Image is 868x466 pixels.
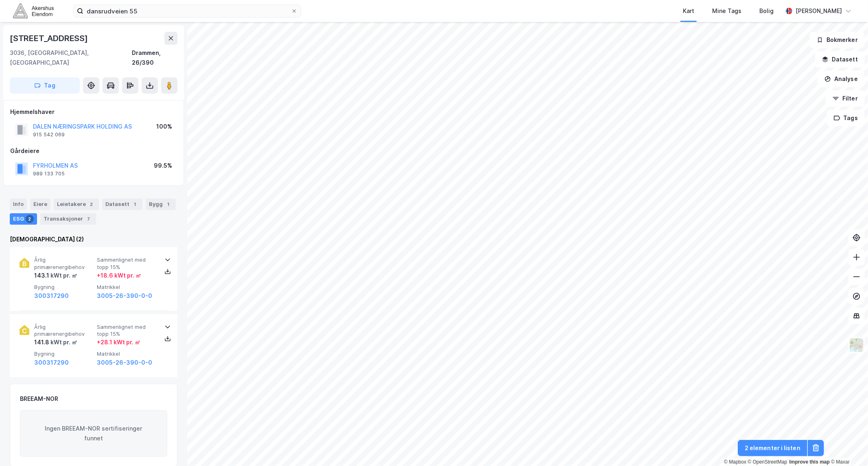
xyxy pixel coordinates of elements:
div: Gårdeiere [10,146,177,156]
div: 1 [164,200,173,208]
div: + 28.1 kWt pr. ㎡ [97,337,140,347]
button: Datasett [815,51,865,68]
div: [PERSON_NAME] [796,6,842,16]
div: 3036, [GEOGRAPHIC_DATA], [GEOGRAPHIC_DATA] [10,48,132,68]
button: 3005-26-390-0-0 [97,291,152,301]
div: Ingen BREEAM-NOR sertifiseringer funnet [20,410,167,457]
a: Mapbox [724,459,746,465]
a: OpenStreetMap [748,459,787,465]
img: akershus-eiendom-logo.9091f326c980b4bce74ccdd9f866810c.svg [13,4,54,18]
span: Sammenlignet med topp 15% [97,256,156,271]
div: Info [10,199,27,210]
span: Årlig primærenergibehov [34,256,94,271]
div: Drammen, 26/390 [132,48,177,68]
button: Filter [826,90,865,107]
div: Bygg [146,199,176,210]
div: kWt pr. ㎡ [49,337,77,347]
div: BREEAM-NOR [20,394,58,404]
div: kWt pr. ㎡ [49,271,77,280]
button: 300317290 [34,291,69,301]
span: Årlig primærenergibehov [34,324,94,338]
div: 141.8 [34,337,77,347]
div: Kart [683,6,694,16]
a: Improve this map [789,459,830,465]
button: Bokmerker [810,32,865,48]
span: Bygning [34,284,94,291]
div: 989 133 705 [33,171,65,177]
div: ESG [10,213,37,225]
span: Matrikkel [97,284,156,291]
div: Mine Tags [712,6,741,16]
div: Kontrollprogram for chat [827,427,868,466]
div: 2 [26,215,34,223]
div: 1 [131,200,139,208]
div: 2 [87,200,96,208]
span: Matrikkel [97,350,156,357]
div: Datasett [102,199,142,210]
div: 7 [85,215,93,223]
button: Tags [827,110,865,126]
div: [STREET_ADDRESS] [10,32,90,45]
div: Transaksjoner [40,213,96,225]
button: Analyse [818,71,865,87]
span: Bygning [34,350,94,357]
span: Sammenlignet med topp 15% [97,324,156,338]
div: + 18.6 kWt pr. ㎡ [97,271,141,280]
div: [DEMOGRAPHIC_DATA] (2) [10,234,177,244]
div: 99.5% [154,161,172,171]
iframe: Chat Widget [827,427,868,466]
div: Eiere [30,199,50,210]
button: 300317290 [34,358,69,368]
div: 143.1 [34,271,77,280]
div: 915 542 069 [33,131,65,138]
div: Bolig [759,6,774,16]
div: Leietakere [54,199,99,210]
div: 100% [156,122,172,131]
button: Tag [10,77,80,94]
img: Z [849,337,864,353]
button: 3005-26-390-0-0 [97,358,152,368]
div: Hjemmelshaver [10,107,177,117]
input: Søk på adresse, matrikkel, gårdeiere, leietakere eller personer [83,5,291,17]
button: 2 elementer i listen [738,440,807,456]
